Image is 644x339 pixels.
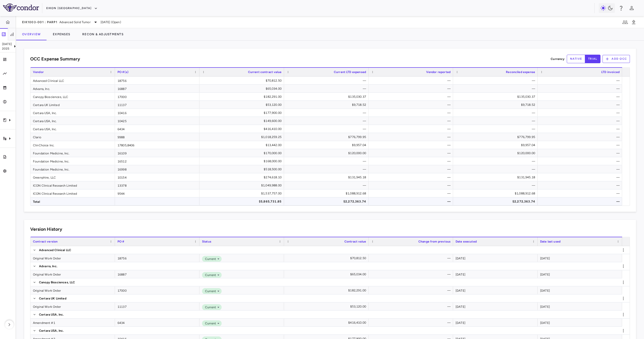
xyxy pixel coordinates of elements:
div: — [458,181,535,189]
div: 10425 [115,117,199,125]
div: Amendment #1 [30,319,115,326]
p: Certara USA, Inc. [39,328,64,333]
div: $182,291.00 [204,93,281,101]
div: $5,865,731.85 [204,197,281,206]
div: 18756 [115,254,199,262]
div: $65,034.00 [289,270,366,278]
span: Contract value [344,240,366,243]
div: $70,812.50 [204,77,281,85]
div: [DATE] [453,319,538,326]
button: Eikon [GEOGRAPHIC_DATA] [46,4,98,12]
div: 17000 [115,93,199,100]
div: 16887 [115,85,199,92]
div: — [373,141,451,149]
div: $53,120.00 [204,101,281,109]
div: $168,000.00 [204,157,281,165]
div: $135,030.37 [289,93,366,101]
span: Current [203,321,216,326]
div: [DATE] [453,286,538,294]
div: 18756 [115,77,199,84]
div: $1,088,912.68 [458,189,535,197]
span: PO #(s) [117,70,129,74]
div: [DATE] [538,254,622,262]
div: 16998 [115,165,199,173]
div: Certara USA, Inc. [30,117,115,125]
div: — [542,93,620,101]
div: — [542,117,620,125]
div: — [373,189,451,197]
div: Foundation Medicine, Inc. [30,157,115,165]
div: — [289,181,366,189]
span: EIK1003-001 : PARP1 [22,20,57,24]
div: [DATE] [453,254,538,262]
div: 11137 [115,101,199,109]
div: $2,272,363.74 [458,197,535,206]
div: $416,410.00 [204,125,281,133]
div: $9,957.04 [458,141,535,149]
div: ClinChoice Inc. [30,141,115,149]
div: $170,000.00 [204,149,281,157]
span: Advanced Solid Tumor [59,20,91,24]
div: $13,442.00 [204,141,281,149]
button: trial [585,55,600,63]
div: — [289,77,366,85]
div: — [542,141,620,149]
div: 10416 [115,109,199,117]
div: Certara UK Limited [30,101,115,109]
div: — [373,101,451,109]
div: 16109 [115,149,199,157]
div: Advanced Clinical LLC [30,77,115,84]
div: — [542,133,620,141]
div: — [458,85,535,93]
h6: Version History [30,226,62,233]
div: $518,500.00 [204,165,281,173]
div: Original Work Order [30,302,115,310]
div: 10154 [115,173,199,181]
div: — [542,165,620,173]
div: — [373,254,451,262]
div: — [542,173,620,181]
div: $9,957.04 [289,141,366,149]
span: Current [203,257,216,261]
div: $70,812.50 [289,254,366,262]
div: $149,600.00 [204,117,281,125]
div: 6434 [115,125,199,133]
div: — [373,197,451,206]
div: Original Work Order [30,286,115,294]
div: $177,900.00 [204,109,281,117]
div: — [542,85,620,93]
span: Contract version [33,240,58,243]
div: $120,000.00 [458,149,535,157]
p: Certara USA, Inc. [39,312,64,317]
div: Original Work Order [30,270,115,278]
div: — [373,77,451,85]
span: Change from previous [418,240,451,243]
div: [DATE] [453,270,538,278]
div: — [289,117,366,125]
div: — [373,181,451,189]
div: Foundation Medicine, Inc. [30,149,115,157]
div: [DATE] [453,302,538,310]
div: [DATE] [538,286,622,294]
div: — [542,125,620,133]
span: Vendor [33,70,44,74]
div: 17805,8406 [115,141,199,149]
div: — [289,157,366,165]
div: — [289,165,366,173]
div: — [373,319,451,327]
div: — [542,149,620,157]
span: PO # [117,240,125,243]
h6: OCC Expense Summary [30,56,80,62]
div: $131,945.18 [289,173,366,181]
div: — [373,157,451,165]
div: — [373,270,451,278]
div: — [373,286,451,294]
div: $65,034.00 [204,85,281,93]
div: — [373,117,451,125]
span: Date executed [456,240,477,243]
div: $9,718.52 [289,101,366,109]
p: Certara UK Limited [39,296,66,301]
span: Date last used [540,240,560,243]
div: $776,799.95 [289,133,366,141]
span: Current LTD expensed [334,70,366,74]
